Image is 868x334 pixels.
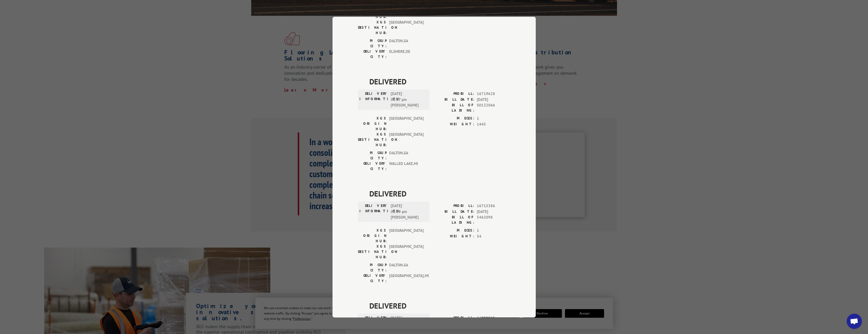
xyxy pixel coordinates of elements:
[369,76,510,87] span: DELIVERED
[389,273,423,284] span: [GEOGRAPHIC_DATA] , MI
[477,215,510,225] span: 5462098
[389,116,423,132] span: [GEOGRAPHIC_DATA]
[358,161,387,172] label: DELIVERY CITY:
[389,161,423,172] span: WALLED LAKE , MI
[389,244,423,260] span: [GEOGRAPHIC_DATA]
[477,97,510,102] span: [DATE]
[358,132,387,148] label: XGS DESTINATION HUB:
[389,49,423,59] span: ELSMERE , DE
[359,91,388,108] label: DELIVERY INFORMATION:
[359,315,388,332] label: DELIVERY INFORMATION:
[358,20,387,36] label: XGS DESTINATION HUB:
[389,38,423,49] span: DALTON , GA
[477,121,510,127] span: 1445
[369,188,510,199] span: DELIVERED
[389,20,423,36] span: [GEOGRAPHIC_DATA]
[389,132,423,148] span: [GEOGRAPHIC_DATA]
[477,203,510,209] span: 16715386
[434,97,474,102] label: BILL DATE:
[391,315,425,332] span: [DATE] 12:48 pm [PERSON_NAME]
[389,150,423,161] span: DALTON , GA
[477,228,510,234] span: 1
[434,215,474,225] label: BILL OF LADING:
[477,233,510,239] span: 54
[434,315,474,321] label: PROBILL:
[358,49,387,59] label: DELIVERY CITY:
[477,102,510,113] span: SO132066
[391,203,425,220] span: [DATE] 02:29 pm [PERSON_NAME]
[358,273,387,284] label: DELIVERY CITY:
[359,203,388,220] label: DELIVERY INFORMATION:
[434,228,474,234] label: PIECES:
[389,228,423,244] span: [GEOGRAPHIC_DATA]
[358,244,387,260] label: XGS DESTINATION HUB:
[358,150,387,161] label: PICKUP CITY:
[434,116,474,122] label: PIECES:
[434,203,474,209] label: PROBILL:
[369,300,510,311] span: DELIVERED
[477,91,510,97] span: 16719628
[434,209,474,215] label: BILL DATE:
[358,228,387,244] label: XGS ORIGIN HUB:
[477,315,510,321] span: 16890845
[434,91,474,97] label: PROBILL:
[358,116,387,132] label: XGS ORIGIN HUB:
[389,262,423,273] span: DALTON , GA
[847,314,862,329] div: Open chat
[434,102,474,113] label: BILL OF LADING:
[358,38,387,49] label: PICKUP CITY:
[477,209,510,215] span: [DATE]
[358,262,387,273] label: PICKUP CITY:
[391,91,425,108] span: [DATE] 02:17 pm [PERSON_NAME]
[434,233,474,239] label: WEIGHT:
[434,121,474,127] label: WEIGHT:
[477,116,510,122] span: 1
